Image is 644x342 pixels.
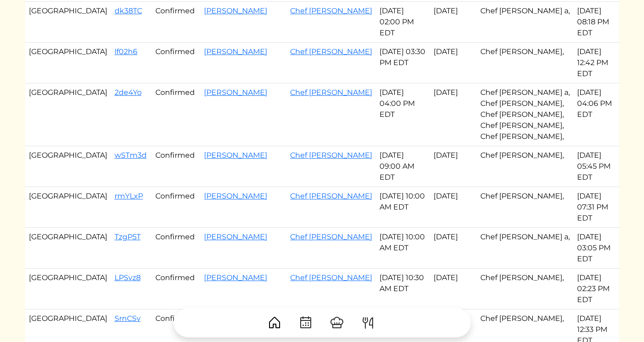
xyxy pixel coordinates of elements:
td: [DATE] [430,2,477,43]
td: [DATE] 03:05 PM EDT [573,228,619,269]
img: CalendarDots-5bcf9d9080389f2a281d69619e1c85352834be518fbc73d9501aef674afc0d57.svg [298,315,313,330]
td: [DATE] 07:31 PM EDT [573,187,619,228]
td: Chef [PERSON_NAME], [477,187,573,228]
td: Confirmed [152,146,201,187]
td: Chef [PERSON_NAME] a, Chef [PERSON_NAME], Chef [PERSON_NAME], Chef [PERSON_NAME], Chef [PERSON_NA... [477,83,573,146]
td: Chef [PERSON_NAME], [477,146,573,187]
a: [PERSON_NAME] [204,151,267,160]
a: Chef [PERSON_NAME] [290,47,372,56]
td: [GEOGRAPHIC_DATA] [25,228,111,269]
td: [DATE] [430,228,477,269]
a: LPSvz8 [115,273,141,282]
td: Chef [PERSON_NAME] a, [477,2,573,43]
td: [DATE] [430,187,477,228]
td: Chef [PERSON_NAME], [477,269,573,309]
a: [PERSON_NAME] [204,6,267,15]
a: TzgP5T [115,232,141,241]
td: [GEOGRAPHIC_DATA] [25,146,111,187]
a: Chef [PERSON_NAME] [290,151,372,160]
a: Chef [PERSON_NAME] [290,232,372,241]
td: [DATE] 02:00 PM EDT [376,2,430,43]
td: [GEOGRAPHIC_DATA] [25,187,111,228]
a: [PERSON_NAME] [204,232,267,241]
td: [DATE] 10:00 AM EDT [376,228,430,269]
td: [DATE] [430,146,477,187]
td: [GEOGRAPHIC_DATA] [25,269,111,309]
a: dk38TC [115,6,142,15]
td: Confirmed [152,187,201,228]
td: Confirmed [152,269,201,309]
a: wSTm3d [115,151,147,160]
td: [DATE] [430,43,477,83]
td: [DATE] [430,269,477,309]
a: Chef [PERSON_NAME] [290,6,372,15]
td: [DATE] 03:30 PM EDT [376,43,430,83]
a: 2de4Yo [115,88,142,97]
td: Confirmed [152,228,201,269]
td: [DATE] 05:45 PM EDT [573,146,619,187]
td: [GEOGRAPHIC_DATA] [25,2,111,43]
td: [DATE] 09:00 AM EDT [376,146,430,187]
img: ForkKnife-55491504ffdb50bab0c1e09e7649658475375261d09fd45db06cec23bce548bf.svg [361,315,375,330]
a: Chef [PERSON_NAME] [290,192,372,200]
a: lf02h6 [115,47,138,56]
a: [PERSON_NAME] [204,192,267,200]
a: Chef [PERSON_NAME] [290,88,372,97]
td: Confirmed [152,43,201,83]
td: [GEOGRAPHIC_DATA] [25,43,111,83]
a: [PERSON_NAME] [204,273,267,282]
a: Chef [PERSON_NAME] [290,273,372,282]
a: [PERSON_NAME] [204,47,267,56]
td: [GEOGRAPHIC_DATA] [25,83,111,146]
td: [DATE] 02:23 PM EDT [573,269,619,309]
a: rmYLxP [115,192,143,200]
td: [DATE] 04:06 PM EDT [573,83,619,146]
td: [DATE] 04:00 PM EDT [376,83,430,146]
img: House-9bf13187bcbb5817f509fe5e7408150f90897510c4275e13d0d5fca38e0b5951.svg [267,315,282,330]
td: [DATE] 12:42 PM EDT [573,43,619,83]
td: [DATE] 10:00 AM EDT [376,187,430,228]
td: Confirmed [152,83,201,146]
td: [DATE] [430,83,477,146]
img: ChefHat-a374fb509e4f37eb0702ca99f5f64f3b6956810f32a249b33092029f8484b388.svg [330,315,344,330]
td: Chef [PERSON_NAME], [477,43,573,83]
a: [PERSON_NAME] [204,88,267,97]
td: [DATE] 10:30 AM EDT [376,269,430,309]
td: [DATE] 08:18 PM EDT [573,2,619,43]
td: Confirmed [152,2,201,43]
td: Chef [PERSON_NAME] a, [477,228,573,269]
